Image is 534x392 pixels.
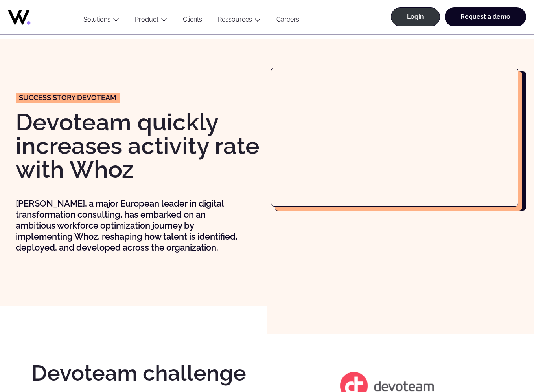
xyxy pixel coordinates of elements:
[31,362,263,384] h2: Devoteam challenge
[269,16,307,26] a: Careers
[218,16,252,23] a: Ressources
[75,16,127,26] button: Solutions
[135,16,158,23] a: Product
[210,16,269,26] button: Ressources
[271,68,518,206] iframe: Devoteam’s leap from spreadsheets to record activity rates (full version)
[19,94,116,101] span: Success story Devoteam
[445,7,526,26] a: Request a demo
[127,16,175,26] button: Product
[175,16,210,26] a: Clients
[16,110,263,181] h1: Devoteam quickly increases activity rate with Whoz
[16,198,238,253] p: [PERSON_NAME], a major European leader in digital transformation consulting, has embarked on an a...
[391,7,440,26] a: Login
